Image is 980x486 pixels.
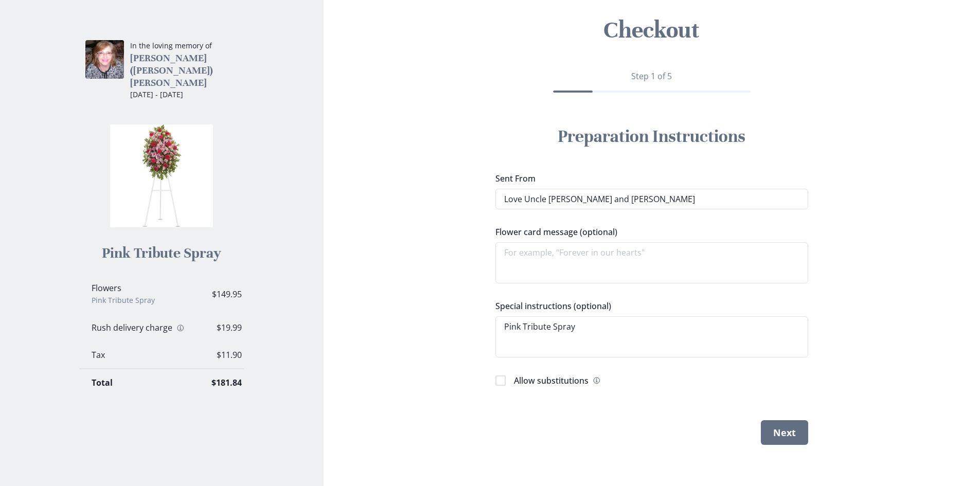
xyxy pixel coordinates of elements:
[85,40,124,79] img: Photo of Brenda
[79,341,199,369] td: Tax
[495,70,808,82] p: Step 1 of 5
[92,377,113,388] strong: Total
[495,300,802,312] label: Special instructions (optional)
[199,314,254,341] td: $19.99
[102,244,221,262] h2: Pink Tribute Spray
[79,314,199,341] td: Rush delivery charge
[130,52,269,89] h3: [PERSON_NAME] ([PERSON_NAME]) [PERSON_NAME]
[332,15,972,45] h2: Checkout
[174,324,187,332] button: Info
[130,89,183,99] span: [DATE] - [DATE]
[211,377,242,388] strong: $181.84
[591,374,603,387] button: Info about substitutions
[110,124,213,227] img: Photo of Pink Tribute Spray
[495,226,802,238] label: Flower card message (optional)
[92,295,187,305] p: Pink Tribute Spray
[130,40,269,51] p: In the loving memory of
[508,125,796,148] h2: Preparation Instructions
[92,283,187,293] p: Flowers
[761,420,808,445] button: Next
[495,316,808,357] textarea: Pink Tribute Spray
[495,172,802,185] label: Sent From
[495,189,808,209] input: For example, "Love, John and Jane" or "The Smith Family"
[199,275,254,314] td: $149.95
[514,375,589,386] span: Allow substitutions
[199,341,254,369] td: $11.90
